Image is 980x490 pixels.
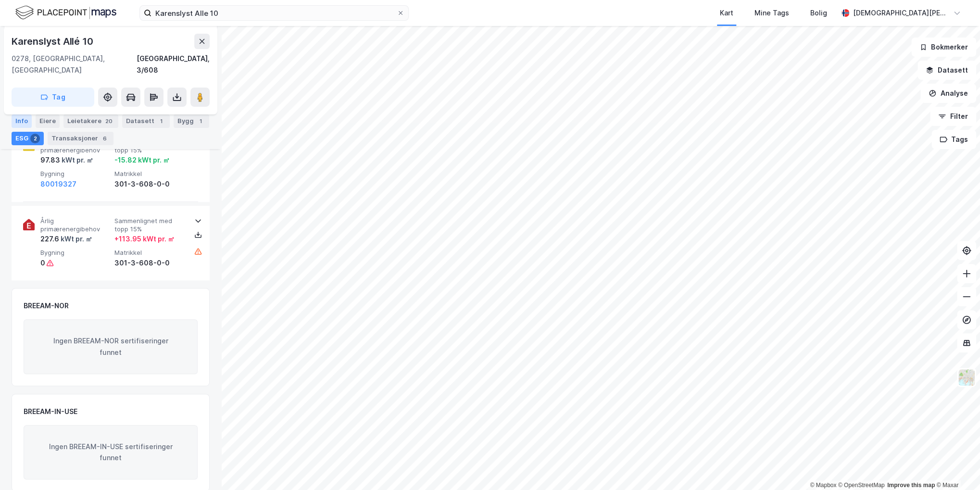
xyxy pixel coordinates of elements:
button: Tag [12,88,94,107]
div: kWt pr. ㎡ [60,154,93,166]
div: + 113.95 kWt pr. ㎡ [114,233,175,245]
div: 301-3-608-0-0 [114,257,185,269]
span: Årlig primærenergibehov [40,217,111,234]
div: Mine Tags [754,7,789,19]
a: OpenStreetMap [838,482,885,489]
button: Analyse [920,84,976,103]
button: Tags [931,130,976,149]
div: ESG [12,132,44,145]
div: 2 [30,134,40,143]
div: 1 [156,116,166,126]
div: Datasett [122,114,170,128]
span: Matrikkel [114,249,185,257]
span: Bygning [40,249,111,257]
span: Matrikkel [114,170,185,178]
div: 1 [196,116,205,126]
div: 227.6 [40,233,92,245]
iframe: Chat Widget [932,444,980,490]
div: Ingen BREEAM-NOR sertifiseringer funnet [24,319,198,374]
span: Bygning [40,170,111,178]
div: Leietakere [63,114,118,128]
button: Bokmerker [911,38,976,57]
div: Transaksjoner [48,132,113,145]
button: 80019327 [40,178,76,190]
div: 301-3-608-0-0 [114,178,185,190]
div: 6 [100,134,110,143]
img: logo.f888ab2527a4732fd821a326f86c7f29.svg [15,4,116,21]
div: Bygg [174,114,209,128]
div: -15.82 kWt pr. ㎡ [114,154,170,166]
div: Ingen BREEAM-IN-USE sertifiseringer funnet [24,425,198,480]
div: [DEMOGRAPHIC_DATA][PERSON_NAME] [853,7,949,19]
div: [GEOGRAPHIC_DATA], 3/608 [137,53,210,76]
div: Bolig [810,7,827,19]
div: BREEAM-IN-USE [24,406,77,417]
span: Sammenlignet med topp 15% [114,217,185,234]
button: Datasett [917,61,976,80]
a: Mapbox [810,482,836,489]
div: 0278, [GEOGRAPHIC_DATA], [GEOGRAPHIC_DATA] [12,53,137,76]
div: 97.83 [40,154,93,166]
img: Z [957,368,976,387]
div: kWt pr. ㎡ [59,233,92,245]
div: Eiere [36,114,60,128]
div: Kart [720,7,733,19]
a: Improve this map [887,482,935,489]
button: Filter [930,107,976,126]
div: BREEAM-NOR [24,300,69,312]
div: Karenslyst Allé 10 [12,34,95,49]
div: Info [12,114,32,128]
input: Søk på adresse, matrikkel, gårdeiere, leietakere eller personer [151,6,397,20]
div: 0 [40,257,45,269]
div: 20 [103,116,114,126]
